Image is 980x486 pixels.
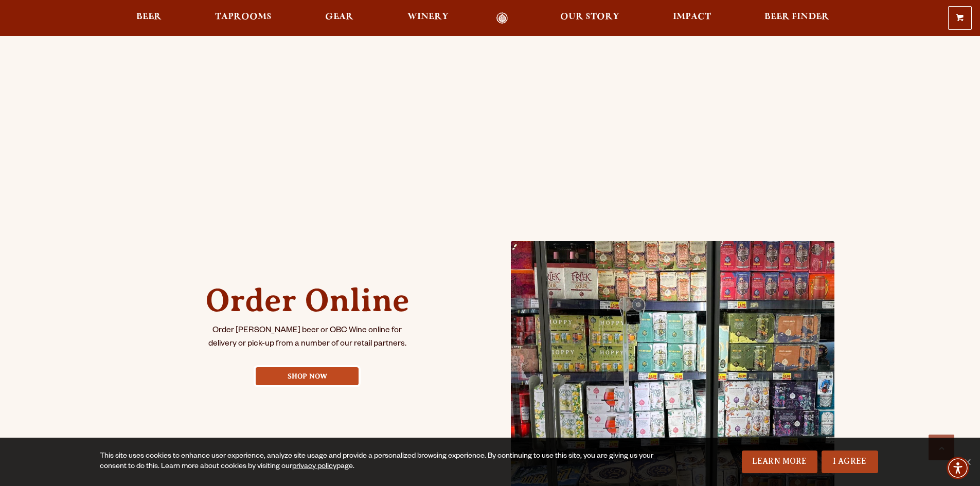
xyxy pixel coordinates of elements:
span: Taprooms [215,13,272,21]
a: privacy policy [292,463,336,471]
a: Odell Home [483,12,522,24]
span: Beer [136,13,162,21]
span: Winery [407,13,449,21]
span: Beer Finder [764,13,829,21]
a: Scroll to top [929,435,954,460]
a: Impact [666,12,718,24]
a: Gear [318,12,360,24]
a: Winery [401,12,455,24]
div: Accessibility Menu [947,457,969,479]
a: I Agree [822,451,878,473]
a: Our Story [554,12,626,24]
span: Impact [673,13,711,21]
div: This site uses cookies to enhance user experience, analyze site usage and provide a personalized ... [100,452,657,472]
a: Taprooms [208,12,278,24]
h2: Order Online [204,282,410,318]
a: Beer Finder [758,12,836,24]
span: Our Story [560,13,619,21]
span: Gear [325,13,353,21]
a: Shop Now [256,367,359,385]
a: Learn More [742,451,817,473]
a: Beer [130,12,168,24]
p: Order [PERSON_NAME] beer or OBC Wine online for delivery or pick-up from a number of our retail p... [204,325,410,352]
